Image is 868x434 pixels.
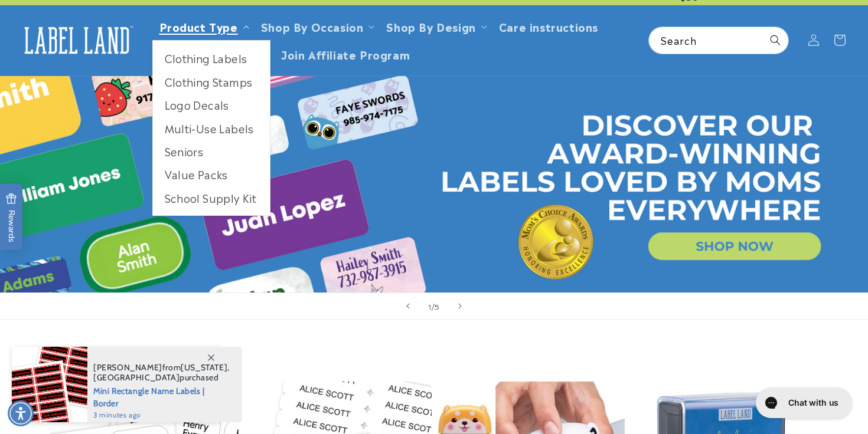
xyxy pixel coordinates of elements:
span: Care instructions [499,19,598,33]
a: Logo Decals [153,93,270,116]
span: from , purchased [93,363,230,383]
a: Value Packs [153,163,270,186]
a: School Supply Kit [153,186,270,209]
a: Product Type [159,18,238,34]
span: Join Affiliate Program [281,47,410,61]
span: / [432,300,435,312]
a: Shop By Design [386,18,475,34]
span: [US_STATE] [181,362,227,373]
summary: Shop By Occasion [254,12,380,40]
div: Accessibility Menu [8,400,34,426]
summary: Product Type [152,12,254,40]
button: Search [762,27,788,53]
a: Care instructions [492,12,605,40]
iframe: Gorgias live chat messenger [750,383,856,422]
img: Label Land [18,22,136,58]
span: [GEOGRAPHIC_DATA] [93,372,180,383]
a: Label Land [14,18,141,63]
h2: Best sellers [50,346,818,364]
a: Join Affiliate Program [274,40,417,68]
a: Clothing Stamps [153,70,270,93]
span: 5 [435,300,440,312]
span: 1 [428,300,432,312]
button: Previous slide [395,293,421,319]
span: Rewards [6,193,17,242]
button: Next slide [447,293,473,319]
span: [PERSON_NAME] [93,362,162,373]
summary: Shop By Design [379,12,491,40]
span: Shop By Occasion [261,19,364,33]
a: Multi-Use Labels [153,117,270,140]
a: Seniors [153,140,270,163]
a: Clothing Labels [153,47,270,70]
